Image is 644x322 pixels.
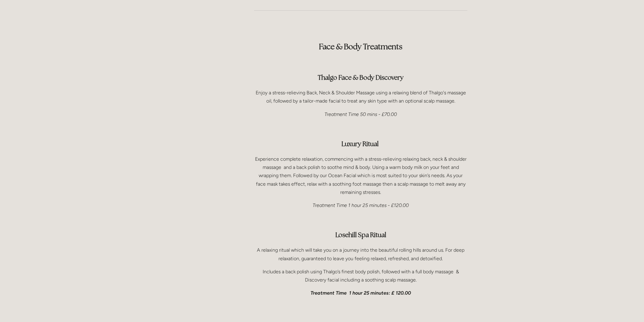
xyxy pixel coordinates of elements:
[319,42,403,51] strong: Face & Body Treatments
[254,246,467,262] p: A relaxing ritual which will take you on a journey into the beautiful rolling hills around us. Fo...
[254,268,467,284] p: Includes a back polish using Thalgo’s finest body polish, followed with a full body massage & Dis...
[254,155,467,196] p: Experience complete relaxation, commencing with a stress-relieving relaxing back, neck & shoulder...
[318,73,404,82] strong: Thalgo Face & Body Discovery
[311,290,411,296] em: Treatment Time 1 hour 25 minutes: £ 120.00
[325,111,397,117] em: Treatment Time 50 mins - £70.00
[335,231,386,239] strong: Losehill Spa Ritual
[342,140,379,148] strong: Luxury Ritual
[254,89,467,105] p: Enjoy a stress-relieving Back, Neck & Shoulder Massage using a relaxing blend of Thalgo's massage...
[313,202,409,208] em: Treatment Time 1 hour 25 minutes - £120.00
